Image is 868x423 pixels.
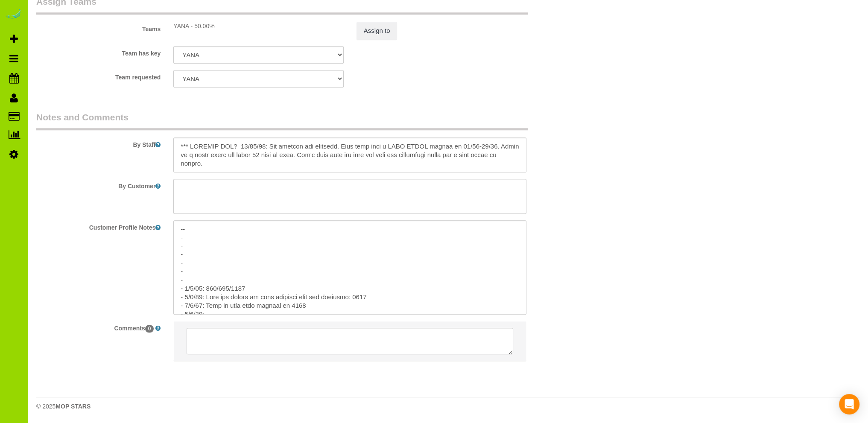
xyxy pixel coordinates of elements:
[145,325,154,333] span: 0
[839,394,859,414] div: Open Intercom Messenger
[30,321,167,333] label: Comments
[30,46,167,58] label: Team has key
[30,70,167,82] label: Team requested
[357,22,397,40] button: Assign to
[5,9,22,20] img: Automaid Logo
[56,403,91,410] strong: MOP STARS
[173,22,343,30] div: YANA - 50.00%
[36,111,528,130] legend: Notes and Comments
[30,137,167,149] label: By Staff
[30,179,167,190] label: By Customer
[30,220,167,232] label: Customer Profile Notes
[30,22,167,33] label: Teams
[36,402,859,411] div: © 2025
